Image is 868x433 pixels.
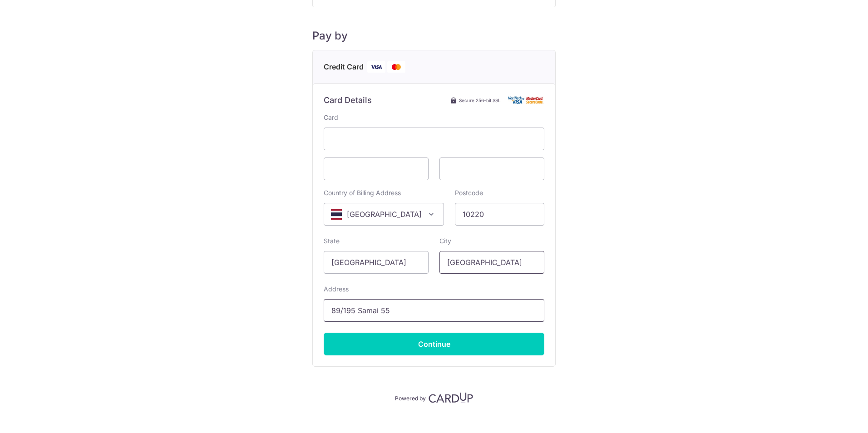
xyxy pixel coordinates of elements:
[455,188,483,197] label: Postcode
[459,97,501,104] span: Secure 256-bit SSL
[447,163,537,174] iframe: Secure card security code input frame
[324,113,338,122] label: Card
[387,61,405,73] img: Mastercard
[324,61,364,73] span: Credit Card
[367,61,385,73] img: Visa
[312,29,556,43] h5: Pay by
[324,333,544,355] input: Continue
[324,188,401,197] label: Country of Billing Address
[324,203,444,226] span: Thailand
[331,133,537,144] iframe: Secure card number input frame
[439,236,451,246] label: City
[324,95,372,106] h6: Card Details
[429,392,473,403] img: CardUp
[324,285,349,294] label: Address
[324,203,444,225] span: Thailand
[455,203,544,226] input: Example 123456
[331,163,421,174] iframe: Secure card expiration date input frame
[395,393,426,402] p: Powered by
[324,236,340,246] label: State
[508,96,544,104] img: Card secure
